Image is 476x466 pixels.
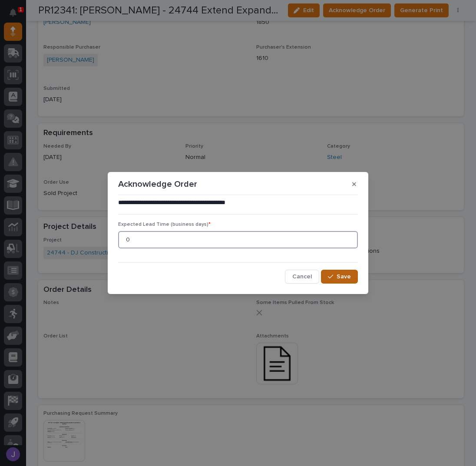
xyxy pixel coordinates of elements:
button: Cancel [285,270,319,284]
span: Save [337,273,351,281]
span: Expected Lead Time (business days) [118,222,211,227]
span: Cancel [292,273,312,281]
button: Save [321,270,358,284]
p: Acknowledge Order [118,179,197,189]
